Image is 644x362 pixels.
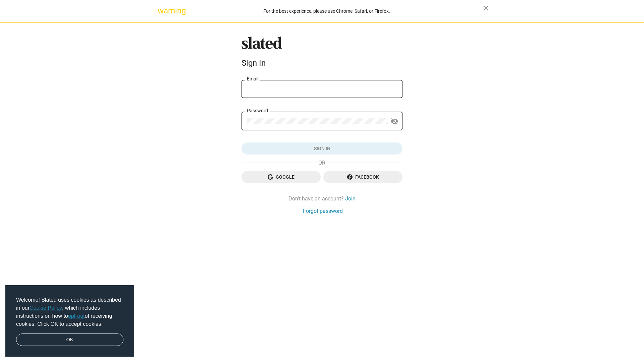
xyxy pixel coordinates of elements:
sl-branding: Sign In [241,37,402,71]
span: Welcome! Slated uses cookies as described in our , which includes instructions on how to of recei... [16,296,123,328]
mat-icon: close [482,4,490,12]
a: Join [345,195,356,202]
a: Cookie Policy [30,305,62,311]
a: opt-out [68,313,85,319]
span: Facebook [329,171,397,183]
div: Don't have an account? [241,195,402,202]
div: For the best experience, please use Chrome, Safari, or Firefox. [170,7,483,16]
div: Sign In [241,58,402,68]
div: cookieconsent [5,285,134,357]
a: Forgot password [303,207,343,215]
button: Google [241,171,321,183]
span: Google [247,171,315,183]
mat-icon: warning [158,7,166,15]
button: Facebook [323,171,402,183]
a: dismiss cookie message [16,334,123,346]
mat-icon: visibility_off [390,116,398,127]
button: Show password [388,115,401,128]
